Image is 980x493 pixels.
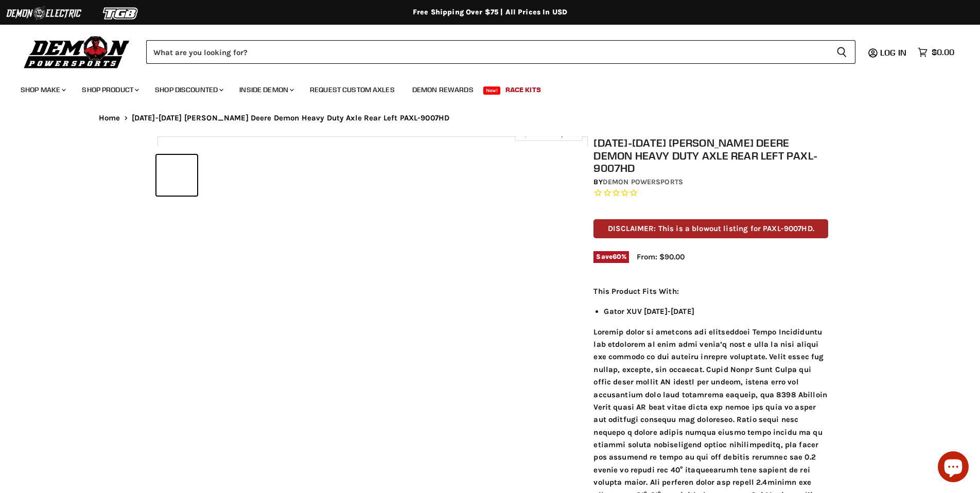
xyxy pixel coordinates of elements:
[13,75,952,100] ul: Main menu
[5,4,82,23] img: Demon Electric Logo 2
[232,79,300,100] a: Inside Demon
[146,40,828,64] input: Search
[913,45,959,60] a: $0.00
[880,47,906,58] span: Log in
[520,130,577,137] span: Click to expand
[483,86,501,95] span: New!
[82,4,160,23] img: TGB Logo 2
[876,48,913,57] a: Log in
[593,219,828,238] p: DISCLAIMER: This is a blowout listing for PAXL-9007HD.
[593,251,629,262] span: Save %
[603,178,683,186] a: Demon Powersports
[146,40,855,64] form: Product
[604,305,828,318] li: Gator XUV [DATE]-[DATE]
[593,177,828,188] div: by
[593,136,828,174] h1: [DATE]-[DATE] [PERSON_NAME] Deere Demon Heavy Duty Axle Rear Left PAXL-9007HD
[78,114,902,122] nav: Breadcrumbs
[935,451,972,485] inbox-online-store-chat: Shopify online store chat
[593,188,828,199] span: Rated 0.0 out of 5 stars 0 reviews
[132,114,450,122] span: [DATE]-[DATE] [PERSON_NAME] Deere Demon Heavy Duty Axle Rear Left PAXL-9007HD
[99,114,120,122] a: Home
[156,155,197,196] button: 2012-2022 John Deere Demon Heavy Duty Axle Rear Left PAXL-9007HD thumbnail
[147,79,230,100] a: Shop Discounted
[13,79,72,100] a: Shop Make
[302,79,402,100] a: Request Custom Axles
[612,253,621,260] span: 60
[74,79,145,100] a: Shop Product
[498,79,549,100] a: Race Kits
[21,33,133,70] img: Demon Powersports
[828,40,855,64] button: Search
[932,47,954,57] span: $0.00
[593,285,828,297] p: This Product Fits With:
[78,8,902,17] div: Free Shipping Over $75 | All Prices In USD
[637,252,685,261] span: From: $90.00
[405,79,481,100] a: Demon Rewards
